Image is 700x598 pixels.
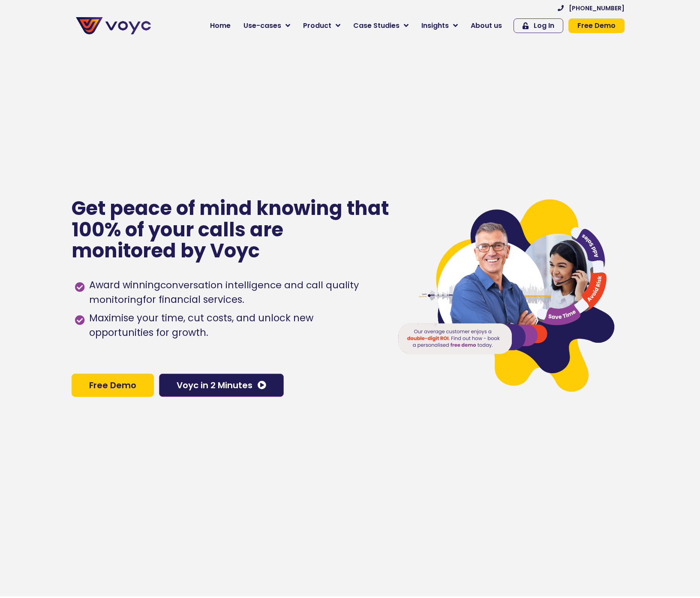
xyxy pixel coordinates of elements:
span: Insights [421,21,449,31]
span: Case Studies [353,21,400,31]
p: Get peace of mind knowing that 100% of your calls are monitored by Voyc [72,198,390,262]
a: Insights [415,17,464,34]
h1: conversation intelligence and call quality monitoring [89,278,359,306]
a: Voyc in 2 Minutes [159,374,284,397]
a: About us [464,17,508,34]
a: Home [204,17,237,34]
span: [PHONE_NUMBER] [569,5,625,11]
img: voyc-full-logo [76,17,151,34]
span: About us [471,21,502,31]
span: Log In [534,22,554,29]
a: Product [297,17,347,34]
span: Home [210,21,231,31]
span: Award winning for financial services. [87,278,380,307]
a: Use-cases [237,17,297,34]
a: Log In [514,18,563,33]
a: Case Studies [347,17,415,34]
a: Free Demo [72,374,154,397]
span: Maximise your time, cut costs, and unlock new opportunities for growth. [87,311,380,340]
span: Product [303,21,331,31]
span: Free Demo [89,381,136,390]
span: Use-cases [243,21,281,31]
a: [PHONE_NUMBER] [558,5,625,11]
a: Free Demo [568,18,625,33]
span: Voyc in 2 Minutes [177,381,252,390]
span: Free Demo [577,22,616,29]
